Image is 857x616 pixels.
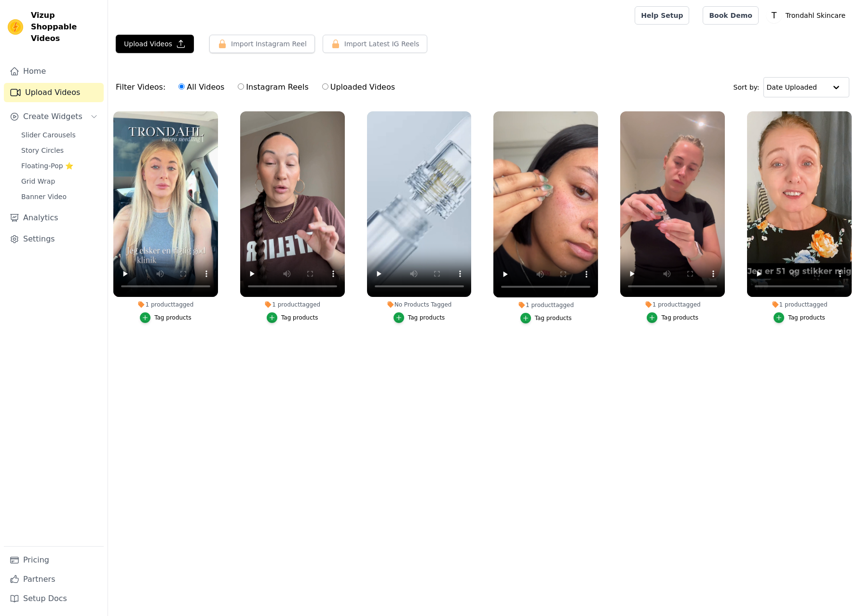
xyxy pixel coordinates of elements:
text: T [771,11,777,20]
button: Import Latest IG Reels [323,35,428,53]
span: Create Widgets [23,111,82,122]
button: Create Widgets [4,107,104,126]
button: Tag products [647,312,698,323]
a: Upload Videos [4,83,104,102]
a: Help Setup [635,6,689,25]
div: Tag products [661,314,698,321]
label: Instagram Reels [237,81,309,94]
button: T Trondahl Skincare [766,7,849,24]
a: Settings [4,229,104,249]
div: Tag products [281,314,318,321]
button: Tag products [774,312,825,323]
a: Pricing [4,550,104,570]
button: Tag products [520,313,572,323]
a: Book Demo [703,6,758,25]
a: Analytics [4,208,104,228]
button: Tag products [394,312,445,323]
button: Import Instagram Reel [209,35,315,53]
div: Tag products [535,314,572,322]
a: Banner Video [15,190,104,203]
span: Banner Video [21,192,67,201]
span: Grid Wrap [21,176,55,186]
span: Vizup Shoppable Videos [31,10,100,44]
input: All Videos [178,83,185,90]
a: Partners [4,570,104,589]
p: Trondahl Skincare [782,7,849,24]
input: Uploaded Videos [322,83,328,90]
button: Tag products [140,312,191,323]
label: Uploaded Videos [322,81,395,94]
div: 1 product tagged [113,301,218,308]
span: Slider Carousels [21,130,76,140]
div: Tag products [408,314,445,321]
div: 1 product tagged [493,301,598,309]
img: Vizup [8,19,23,35]
a: Setup Docs [4,589,104,608]
div: No Products Tagged [367,301,472,308]
div: 1 product tagged [240,301,345,308]
a: Story Circles [15,144,104,157]
a: Home [4,62,104,81]
input: Instagram Reels [238,83,244,90]
label: All Videos [178,81,225,94]
div: Filter Videos: [116,76,400,98]
button: Tag products [267,312,318,323]
a: Floating-Pop ⭐ [15,159,104,173]
span: Story Circles [21,146,64,155]
a: Grid Wrap [15,174,104,188]
button: Upload Videos [116,35,194,53]
div: 1 product tagged [747,301,852,308]
a: Slider Carousels [15,128,104,142]
span: Floating-Pop ⭐ [21,161,73,171]
div: 1 product tagged [620,301,725,308]
span: Import Latest IG Reels [344,39,420,49]
div: Tag products [154,314,191,321]
div: Tag products [788,314,825,321]
div: Sort by: [734,77,850,97]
